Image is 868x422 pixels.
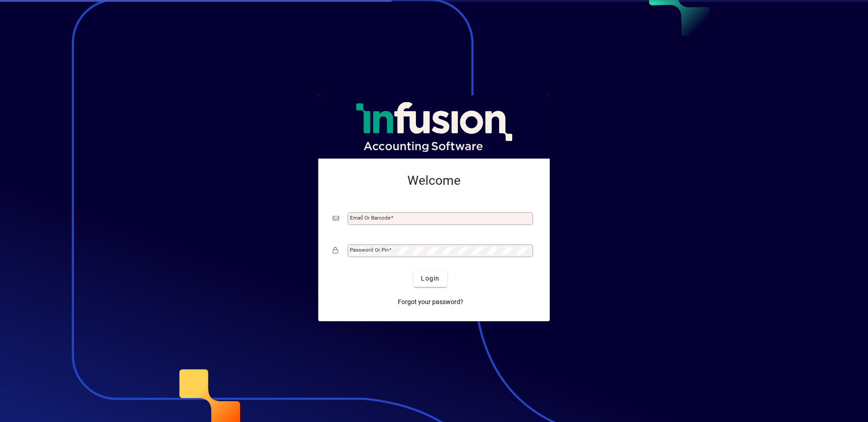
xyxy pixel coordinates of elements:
[350,215,391,221] mat-label: Email or Barcode
[350,247,389,253] mat-label: Password or Pin
[333,173,535,188] h2: Welcome
[414,271,447,287] button: Login
[421,274,439,283] span: Login
[398,297,463,307] span: Forgot your password?
[394,294,467,310] a: Forgot your password?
